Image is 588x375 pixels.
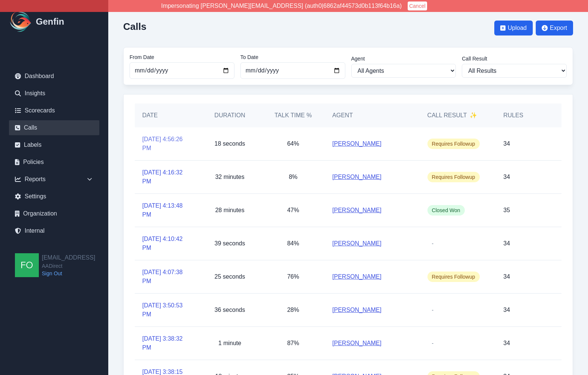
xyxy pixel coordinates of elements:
a: [DATE] 4:10:42 PM [142,235,191,252]
span: - [427,305,438,315]
p: 39 seconds [215,239,245,248]
h5: Rules [503,111,523,120]
img: founders@genfin.ai [15,253,39,277]
p: 34 [503,306,510,314]
span: - [427,238,438,249]
span: Export [550,24,567,32]
p: 35 [503,206,510,215]
div: Reports [9,172,99,187]
a: Policies [9,155,99,170]
p: 84% [287,239,299,248]
button: Upload [494,21,533,35]
label: From Date [130,53,234,61]
span: Closed Won [427,205,465,216]
span: Requires Followup [427,172,480,182]
a: [DATE] 4:07:38 PM [142,268,191,286]
h5: Date [142,111,191,120]
span: Requires Followup [427,272,480,282]
p: 25 seconds [215,272,245,281]
a: [DATE] 4:13:48 PM [142,201,191,219]
a: [DATE] 3:50:53 PM [142,301,191,319]
p: 47% [287,206,299,215]
p: 64% [287,139,299,148]
a: Sign Out [42,270,95,277]
h5: Duration [206,111,254,120]
a: Settings [9,189,99,204]
h2: [EMAIL_ADDRESS] [42,253,95,262]
a: [PERSON_NAME] [332,139,382,148]
h5: Agent [332,111,353,120]
label: To Date [240,53,345,61]
a: Calls [9,120,99,135]
button: Export [536,21,573,35]
a: Insights [9,86,99,101]
span: Upload [508,24,527,32]
p: 34 [503,339,510,348]
p: 1 minute [218,339,241,348]
p: 28% [287,306,299,314]
p: 8% [289,173,298,182]
a: [DATE] 4:16:32 PM [142,168,191,186]
span: ✨ [470,111,477,120]
label: Call Result [462,55,567,62]
button: Cancel [408,1,427,10]
h5: Call Result [427,111,477,120]
p: 32 minutes [215,173,244,182]
img: Logo [9,10,33,34]
a: [PERSON_NAME] [332,272,382,281]
p: 34 [503,173,510,182]
a: [PERSON_NAME] [332,173,382,182]
a: Labels [9,137,99,152]
p: 76% [287,272,299,281]
h2: Calls [123,21,146,32]
a: [DATE] 3:38:32 PM [142,334,191,352]
a: Organization [9,206,99,221]
h1: Genfin [36,16,64,28]
span: AADirect [42,262,95,270]
p: 34 [503,239,510,248]
p: 18 seconds [215,139,245,148]
p: 34 [503,139,510,148]
label: Agent [351,55,456,62]
a: Scorecards [9,103,99,118]
a: [PERSON_NAME] [332,339,382,348]
p: 87% [287,339,299,348]
a: [DATE] 4:56:26 PM [142,135,191,153]
h5: Talk Time % [269,111,317,120]
a: [PERSON_NAME] [332,206,382,215]
p: 28 minutes [215,206,244,215]
span: Requires Followup [427,139,480,149]
p: 36 seconds [215,306,245,314]
a: [PERSON_NAME] [332,306,382,314]
p: 34 [503,272,510,281]
a: [PERSON_NAME] [332,239,382,248]
a: Dashboard [9,69,99,84]
a: Internal [9,223,99,238]
span: - [427,338,438,348]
